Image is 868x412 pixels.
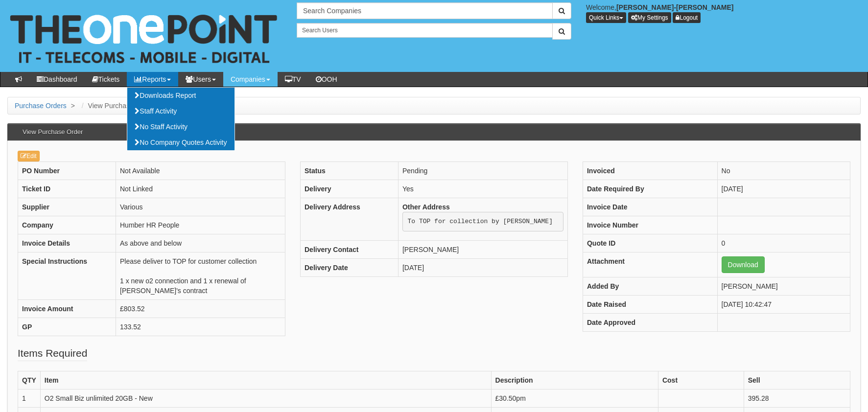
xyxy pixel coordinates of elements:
a: TV [278,72,308,87]
th: Date Raised [583,296,717,314]
th: Sell [744,371,850,389]
th: Invoice Date [583,198,717,216]
th: Cost [658,371,744,389]
td: [PERSON_NAME] [398,240,567,258]
td: £803.52 [116,300,285,318]
div: Welcome, [579,2,868,23]
pre: To TOP for collection by [PERSON_NAME] [402,212,563,231]
td: Not Available [116,162,285,180]
th: Quote ID [583,234,717,252]
td: [PERSON_NAME] [717,277,850,296]
td: As above and below [116,234,285,252]
input: Search Users [297,23,553,38]
td: [DATE] [717,180,850,198]
li: View Purchase Order [79,101,153,111]
td: Humber HR People [116,216,285,234]
td: Please deliver to TOP for customer collection 1 x new o2 connection and 1 x renewal of [PERSON_NA... [116,252,285,300]
th: Delivery Date [300,258,398,276]
td: O2 Small Biz unlimited 20GB - New [40,389,491,408]
a: Dashboard [29,72,85,87]
input: Search Companies [297,2,553,19]
th: Date Required By [583,180,717,198]
th: Attachment [583,252,717,277]
th: Ticket ID [18,180,116,198]
b: Other Address [402,203,450,211]
button: Quick Links [586,12,626,23]
a: Tickets [85,72,127,87]
td: Not Linked [116,180,285,198]
td: 395.28 [744,389,850,408]
td: 0 [717,234,850,252]
th: QTY [18,371,41,389]
a: Download [722,256,765,273]
th: Invoiced [583,162,717,180]
th: GP [18,318,116,336]
th: Supplier [18,198,116,216]
a: No Staff Activity [127,119,234,135]
a: My Settings [628,12,671,23]
td: Various [116,198,285,216]
td: Yes [398,180,567,198]
a: Downloads Report [127,88,234,103]
th: Delivery Address [300,198,398,241]
th: Description [491,371,658,389]
th: Invoice Amount [18,300,116,318]
a: Companies [223,72,278,87]
a: OOH [308,72,345,87]
a: Staff Activity [127,103,234,119]
td: [DATE] [398,258,567,276]
td: Pending [398,162,567,180]
a: Purchase Orders [15,102,67,110]
th: Status [300,162,398,180]
td: [DATE] 10:42:47 [717,296,850,314]
th: Special Instructions [18,252,116,300]
span: > [69,102,77,110]
th: Delivery Contact [300,240,398,258]
th: Date Approved [583,314,717,332]
b: [PERSON_NAME]-[PERSON_NAME] [616,3,734,11]
a: Edit [18,151,40,161]
th: Invoice Number [583,216,717,234]
a: No Company Quotes Activity [127,135,234,150]
th: Invoice Details [18,234,116,252]
th: Delivery [300,180,398,198]
a: Logout [673,12,701,23]
td: 1 [18,389,41,408]
td: No [717,162,850,180]
h3: View Purchase Order [18,124,88,140]
th: Added By [583,277,717,296]
a: Users [178,72,223,87]
td: 133.52 [116,318,285,336]
th: Item [40,371,491,389]
th: PO Number [18,162,116,180]
legend: Items Required [18,346,87,361]
td: £30.50pm [491,389,658,408]
th: Company [18,216,116,234]
a: Reports [127,72,178,87]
